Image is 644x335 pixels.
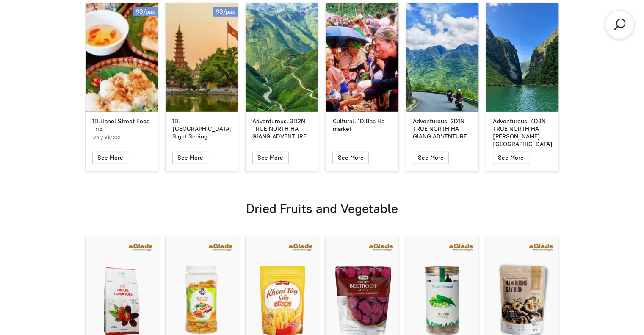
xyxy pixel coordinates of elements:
[612,17,627,32] a: Search products
[486,118,558,149] a: Adventurous. 4D3N TRUE NORTH HA [PERSON_NAME][GEOGRAPHIC_DATA]
[92,118,151,133] div: 1D.Hanoi Street Food Trip
[252,118,311,141] div: Adventurous. 3D2N TRUE NORTH HA GIANG ADVENTURE
[338,154,364,161] span: See More
[252,152,288,164] button: See More
[413,152,449,164] button: See More
[97,154,123,161] span: See More
[498,154,524,161] span: See More
[493,118,552,149] div: Adventurous. 4D3N TRUE NORTH HA [PERSON_NAME][GEOGRAPHIC_DATA]
[172,118,231,141] div: 1D.[GEOGRAPHIC_DATA] Sight Seeing
[486,3,558,112] a: Adventurous. 4D3N TRUE NORTH HA GIANG LOOPS
[85,200,559,217] h1: Dried Fruits and Vegetable
[166,3,238,112] a: 9$/pax1D.Hanoi City Sight Seeing
[413,118,472,141] div: Adventurous. 2D1N TRUE NORTH HA GIANG ADVENTURE
[257,154,283,161] span: See More
[406,3,478,112] a: Adventurous. 2D1N TRUE NORTH HA GIANG ADVENTURE
[92,152,128,164] button: See More
[246,118,318,141] a: Adventurous. 3D2N TRUE NORTH HA GIANG ADVENTURE
[326,3,398,112] a: Cultural. 1D Bac Ha market
[332,152,368,164] button: See More
[177,154,203,161] span: See More
[406,118,478,141] a: Adventurous. 2D1N TRUE NORTH HA GIANG ADVENTURE
[136,8,155,16] div: 9$/pax
[493,152,529,164] button: See More
[418,154,444,161] span: See More
[166,118,238,141] a: 1D.[GEOGRAPHIC_DATA] Sight Seeing
[246,3,318,112] a: Adventurous. 3D2N TRUE NORTH HA GIANG ADVENTURE
[216,8,235,16] div: 9$/pax
[86,118,158,133] a: 1D.Hanoi Street Food Trip
[172,152,208,164] button: See More
[86,3,158,112] a: 9$/pax1D.Hanoi Street Food Trip
[92,134,151,141] div: Only 9$/pax
[332,118,391,133] div: Cultural. 1D Bac Ha market
[326,118,398,133] a: Cultural. 1D Bac Ha market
